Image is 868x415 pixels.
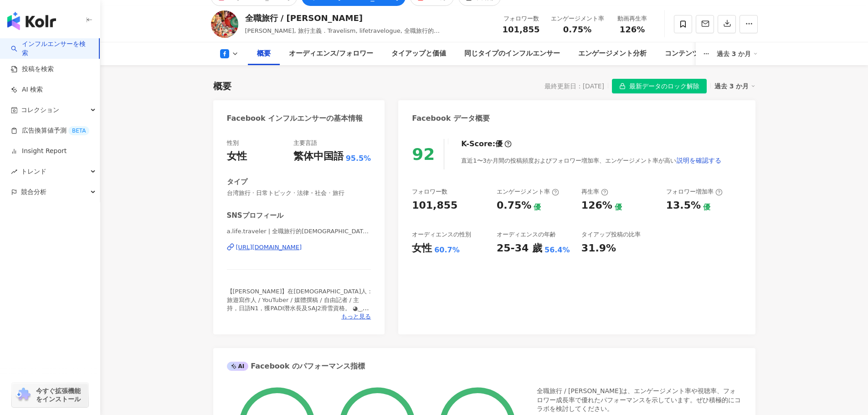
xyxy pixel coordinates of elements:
div: 101,855 [412,199,457,213]
div: 0.75% [497,199,531,213]
span: 95.5% [346,154,371,164]
div: 概要 [213,80,231,92]
div: Facebook データ概要 [412,113,490,123]
div: 最終更新日：[DATE] [544,82,604,90]
div: 56.4% [544,245,570,255]
img: logo [7,12,56,30]
div: 過去 3 か月 [717,46,758,61]
span: コレクション [21,100,59,120]
a: 投稿を検索 [11,65,54,74]
div: 同じタイプのインフルエンサー [464,48,560,59]
a: 広告換算値予測BETA [11,126,89,135]
div: 全職旅行 / [PERSON_NAME]は、エンゲージメント率や視聴率、フォロワー成長率で優れたパフォーマンスを示しています。ぜひ積極的にコラボを検討してください。 [537,387,742,414]
div: 主要言語 [293,139,317,147]
span: 説明を確認する [677,157,721,164]
div: タイプ [227,177,247,187]
div: 優 [615,202,622,212]
div: フォロワー増加率 [666,188,723,196]
div: 女性 [227,149,247,164]
div: エンゲージメント率 [497,188,559,196]
span: 競合分析 [21,182,46,202]
div: 優 [534,202,541,212]
div: 優 [495,139,503,149]
div: 126% [581,199,612,213]
span: 今すぐ拡張機能をインストール [36,387,86,403]
span: a.life.traveler | 全職旅行的[DEMOGRAPHIC_DATA] / [PERSON_NAME] | a.life.traveler [227,227,371,236]
div: タイアップと価値 [391,48,446,59]
div: 再生率 [581,188,608,196]
span: もっと見る [341,313,371,321]
div: 25-34 歲 [497,241,542,256]
div: 優 [703,202,710,212]
div: コンテンツ内容分析 [665,48,726,59]
span: [PERSON_NAME], 旅行主義．Travelism, lifetravelogue, 全職旅行的[DEMOGRAPHIC_DATA] [245,27,440,43]
a: chrome extension今すぐ拡張機能をインストール [12,383,88,407]
button: 説明を確認する [676,151,722,169]
div: 60.7% [434,245,460,255]
div: 13.5% [666,199,701,213]
div: 概要 [257,48,271,59]
div: 31.9% [581,241,616,256]
div: オーディエンスの年齢 [497,231,556,239]
span: トレンド [21,161,46,182]
div: オーディエンスの性別 [412,231,471,239]
span: 最新データのロック解除 [629,79,699,94]
div: K-Score : [461,139,512,149]
div: 繁体中国語 [293,149,344,164]
a: Insight Report [11,147,67,156]
div: [URL][DOMAIN_NAME] [236,243,302,251]
div: 過去 3 か月 [714,80,755,92]
a: searchインフルエンサーを検索 [11,40,92,57]
div: 動画再生率 [615,14,650,23]
span: 台湾旅行 · 日常トピック · 法律・社会 · 旅行 [227,189,371,197]
span: 101,855 [503,25,540,34]
a: AI 検索 [11,85,43,94]
div: 性別 [227,139,239,147]
div: タイアップ投稿の比率 [581,231,641,239]
span: 126% [620,25,645,34]
div: エンゲージメント分析 [578,48,647,59]
div: Facebook のパフォーマンス指標 [227,361,365,371]
div: 全職旅行 / [PERSON_NAME] [245,12,493,24]
button: 最新データのロック解除 [612,79,707,93]
span: rise [11,169,17,175]
span: 0.75% [563,25,591,34]
div: 直近1〜3か月間の投稿頻度およびフォロワー増加率、エンゲージメント率が高い [461,151,722,169]
div: Facebook インフルエンサーの基本情報 [227,113,363,123]
div: SNSプロフィール [227,211,283,220]
div: オーディエンス/フォロワー [289,48,373,59]
div: エンゲージメント率 [551,14,604,23]
div: AI [227,362,249,371]
div: 92 [412,145,435,164]
a: [URL][DOMAIN_NAME] [227,243,371,251]
div: フォロワー数 [503,14,540,23]
img: KOL Avatar [211,10,238,38]
span: 【[PERSON_NAME]】在[DEMOGRAPHIC_DATA]人 : 旅遊寫作人 / YouTuber / 媒體撰稿 / 自由記者 / 主持，日語N1，獲PADI潛水長及SAJ2滑雪資格。... [227,288,371,320]
div: フォロワー数 [412,188,447,196]
img: chrome extension [15,388,32,402]
div: 女性 [412,241,432,256]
